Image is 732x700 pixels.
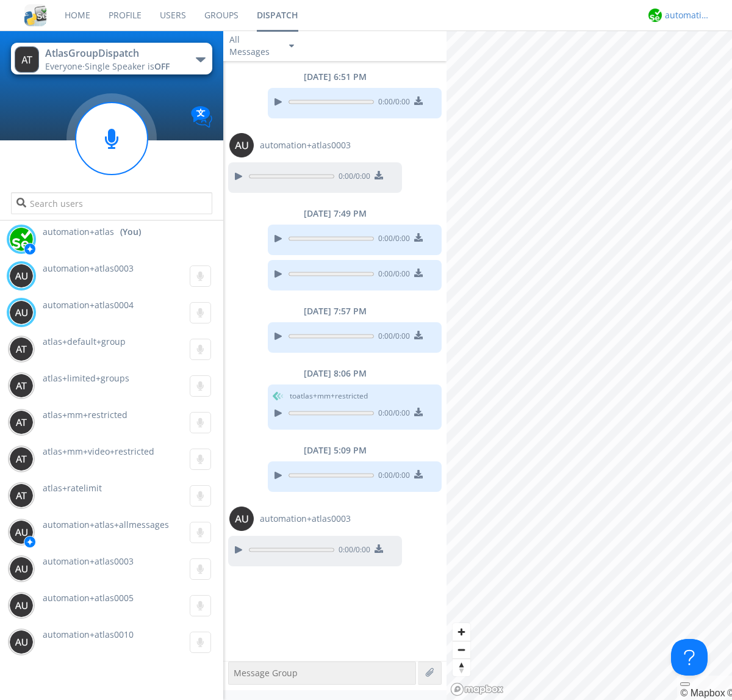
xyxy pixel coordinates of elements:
span: 0:00 / 0:00 [374,470,410,483]
span: Single Speaker is [85,60,170,72]
img: 373638.png [9,300,34,325]
span: 0:00 / 0:00 [334,544,370,558]
img: d2d01cd9b4174d08988066c6d424eccd [9,227,34,251]
button: Zoom out [453,641,470,659]
div: AtlasGroupDispatch [45,46,182,60]
img: 373638.png [229,507,254,531]
input: Search users [11,192,212,214]
span: 0:00 / 0:00 [334,171,370,184]
button: AtlasGroupDispatchEveryone·Single Speaker isOFF [11,43,212,74]
img: 373638.png [9,373,34,398]
img: caret-down-sm.svg [289,45,294,48]
img: 373638.png [229,133,254,157]
img: 373638.png [9,630,34,654]
span: automation+atlas0003 [43,555,134,567]
button: Zoom in [453,623,470,641]
div: automation+atlas [665,9,711,21]
span: 0:00 / 0:00 [374,331,410,344]
img: download media button [414,331,423,339]
img: download media button [414,96,423,105]
span: 0:00 / 0:00 [374,96,410,110]
div: (You) [120,226,141,238]
div: [DATE] 8:06 PM [223,367,447,380]
div: [DATE] 7:57 PM [223,305,447,317]
img: 373638.png [9,483,34,508]
div: Everyone · [45,60,182,73]
span: automation+atlas+allmessages [43,519,169,530]
span: automation+atlas0003 [43,262,134,274]
img: download media button [375,544,383,553]
span: automation+atlas0004 [43,299,134,311]
img: d2d01cd9b4174d08988066c6d424eccd [648,9,662,22]
img: download media button [375,171,383,179]
img: download media button [414,470,423,478]
span: 0:00 / 0:00 [374,233,410,247]
span: atlas+mm+video+restricted [43,446,154,457]
span: OFF [154,60,170,72]
button: Reset bearing to north [453,659,470,676]
span: atlas+default+group [43,336,126,347]
span: automation+atlas0003 [260,139,351,151]
img: 373638.png [9,520,34,544]
span: 0:00 / 0:00 [374,269,410,282]
span: automation+atlas [43,226,114,238]
img: 373638.png [9,557,34,581]
div: [DATE] 7:49 PM [223,207,447,220]
span: atlas+limited+groups [43,372,129,384]
img: download media button [414,269,423,277]
img: Translation enabled [191,106,212,128]
img: download media button [414,408,423,416]
button: Toggle attribution [680,682,690,686]
img: 373638.png [15,46,39,73]
span: atlas+ratelimit [43,482,102,494]
img: download media button [414,233,423,242]
img: 373638.png [9,337,34,361]
iframe: Toggle Customer Support [671,639,708,676]
div: [DATE] 6:51 PM [223,71,447,83]
a: Mapbox [680,688,725,698]
div: All Messages [229,34,278,58]
a: Mapbox logo [450,682,504,696]
span: 0:00 / 0:00 [374,408,410,421]
span: automation+atlas0003 [260,513,351,525]
img: 373638.png [9,593,34,618]
img: 373638.png [9,447,34,471]
span: to atlas+mm+restricted [290,391,368,402]
span: atlas+mm+restricted [43,409,127,420]
span: Reset bearing to north [453,659,470,676]
img: cddb5a64eb264b2086981ab96f4c1ba7 [24,4,46,26]
img: 373638.png [9,264,34,288]
span: automation+atlas0010 [43,629,134,640]
div: [DATE] 5:09 PM [223,444,447,456]
span: automation+atlas0005 [43,592,134,604]
img: 373638.png [9,410,34,435]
